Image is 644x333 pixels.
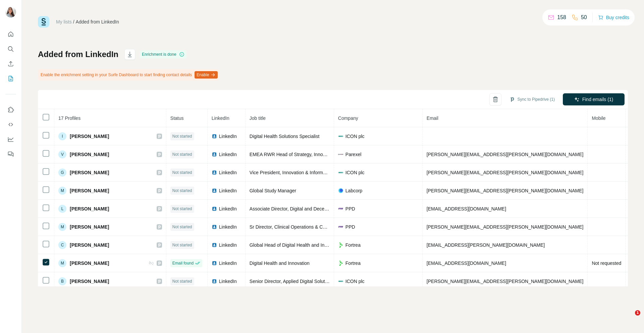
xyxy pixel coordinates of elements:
[58,277,66,285] div: B
[212,170,217,175] img: LinkedIn logo
[58,223,66,231] div: M
[338,279,343,284] img: company-logo
[427,260,506,266] span: [EMAIL_ADDRESS][DOMAIN_NAME]
[345,205,355,212] span: PPD
[172,170,192,176] span: Not started
[338,224,343,230] img: company-logo
[58,205,66,213] div: L
[345,224,355,230] span: PPD
[170,115,184,121] span: Status
[338,170,343,175] img: company-logo
[172,224,192,230] span: Not started
[219,224,237,230] span: LinkedIn
[38,49,118,60] h1: Added from LinkedIn
[505,94,559,104] button: Sync to Pipedrive (1)
[250,152,353,157] span: EMEA RWR Head of Strategy, Innovation, Growth
[172,151,192,157] span: Not started
[250,188,296,193] span: Global Study Manager
[345,278,365,285] span: ICON plc
[219,242,237,248] span: LinkedIn
[427,206,506,211] span: [EMAIL_ADDRESS][DOMAIN_NAME]
[338,152,343,157] img: company-logo
[212,279,217,284] img: LinkedIn logo
[338,242,343,248] img: company-logo
[5,7,16,17] img: Avatar
[140,50,186,58] div: Enrichment is done
[5,43,16,55] button: Search
[338,188,343,193] img: company-logo
[58,115,80,121] span: 17 Profiles
[338,134,343,139] img: company-logo
[621,310,637,326] iframe: Intercom live chat
[427,224,584,230] span: [PERSON_NAME][EMAIL_ADDRESS][PERSON_NAME][DOMAIN_NAME]
[250,260,310,266] span: Digital Health and Innovation
[212,152,217,157] img: LinkedIn logo
[172,188,192,194] span: Not started
[219,278,237,285] span: LinkedIn
[219,133,237,140] span: LinkedIn
[219,169,237,176] span: LinkedIn
[5,118,16,131] button: Use Surfe API
[557,13,566,21] p: 158
[212,242,217,248] img: LinkedIn logo
[427,152,584,157] span: [PERSON_NAME][EMAIL_ADDRESS][PERSON_NAME][DOMAIN_NAME]
[58,132,66,140] div: I
[212,206,217,211] img: LinkedIn logo
[635,310,640,316] span: 1
[58,259,66,267] div: M
[338,260,343,266] img: company-logo
[219,187,237,194] span: LinkedIn
[5,28,16,40] button: Quick start
[38,69,219,81] div: Enable the enrichment setting in your Surfe Dashboard to start finding contact details
[582,96,613,103] span: Find emails (1)
[427,115,438,121] span: Email
[219,151,237,158] span: LinkedIn
[212,224,217,230] img: LinkedIn logo
[5,133,16,145] button: Dashboard
[345,151,361,158] span: Parexel
[5,148,16,160] button: Feedback
[58,150,66,158] div: V
[70,187,109,194] span: [PERSON_NAME]
[212,188,217,193] img: LinkedIn logo
[250,279,334,284] span: Senior Director, Applied Digital Solutions
[345,260,361,267] span: Fortrea
[56,19,72,25] a: My lists
[427,188,584,193] span: [PERSON_NAME][EMAIL_ADDRESS][PERSON_NAME][DOMAIN_NAME]
[427,242,545,248] span: [EMAIL_ADDRESS][PERSON_NAME][DOMAIN_NAME]
[58,187,66,195] div: M
[70,242,109,248] span: [PERSON_NAME]
[338,115,358,121] span: Company
[73,18,74,25] li: /
[58,169,66,177] div: G
[250,134,320,139] span: Digital Health Solutions Specialist
[598,13,629,22] button: Buy credits
[250,170,333,175] span: Vice President, Innovation & Informatics
[172,206,192,212] span: Not started
[345,242,361,248] span: Fortrea
[5,58,16,70] button: Enrich CSV
[581,13,587,21] p: 50
[250,224,466,230] span: Sr Director, Clinical Operations & Country Head, PPD [GEOGRAPHIC_DATA] & [GEOGRAPHIC_DATA]
[70,151,109,158] span: [PERSON_NAME]
[212,260,217,266] img: LinkedIn logo
[250,206,355,211] span: Associate Director, Digital and Decentralised Trials
[345,187,363,194] span: Labcorp
[592,115,605,121] span: Mobile
[219,205,237,212] span: LinkedIn
[70,224,109,230] span: [PERSON_NAME]
[172,278,192,284] span: Not started
[5,104,16,116] button: Use Surfe on LinkedIn
[427,279,584,284] span: [PERSON_NAME][EMAIL_ADDRESS][PERSON_NAME][DOMAIN_NAME]
[427,170,584,175] span: [PERSON_NAME][EMAIL_ADDRESS][PERSON_NAME][DOMAIN_NAME]
[345,133,365,140] span: ICON plc
[172,133,192,139] span: Not started
[212,134,217,139] img: LinkedIn logo
[250,242,342,248] span: Global Head of Digital Health and Innovation
[5,73,16,85] button: My lists
[345,169,365,176] span: ICON plc
[70,278,109,285] span: [PERSON_NAME]
[58,241,66,249] div: C
[70,169,109,176] span: [PERSON_NAME]
[70,260,109,267] span: [PERSON_NAME]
